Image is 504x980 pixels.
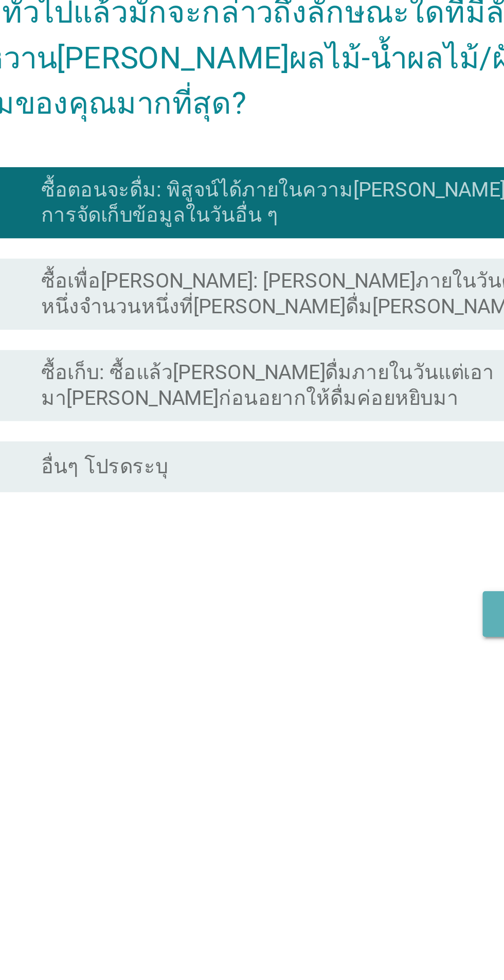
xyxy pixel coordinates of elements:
font: เอ [132,419,136,438]
font: ง [132,531,136,539]
font: บี [132,461,136,469]
font: ป4. โดยทั่วไปแล้วมักจะกล่าวถึงลักษณะใดที่มีลักษณะเป็นน้ำหวาน[PERSON_NAME]ผลไม้-น้ำผลไม้/ผักผลไม้ช... [109,344,394,396]
font: ซื้อตอนจะดื่ม: พิสูจน์ได้ภายในความ[PERSON_NAME]ในการจัดเก็บข้อมูลในวันอื่น ๆ [167,418,365,438]
font: ซื้อเก็บ: ซื้อแล้ว[PERSON_NAME]ดื่มภายในวันแต่เอามา[PERSON_NAME]ก่อนอยากให้ดื่มค่อยหยิบมา [167,492,351,512]
button: ต่อไป [346,586,391,604]
font: ซี [132,498,137,506]
font: อื่นๆ โปรดระบุ [167,530,219,540]
font: ซื้อเพื่อ[PERSON_NAME]: [PERSON_NAME]ภายในวันด้วยอีกหนึ่งจำนวนหนึ่งที่[PERSON_NAME]ดื่ม[PERSON_NAME] [167,455,379,475]
font: ต่อไป [359,590,379,600]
